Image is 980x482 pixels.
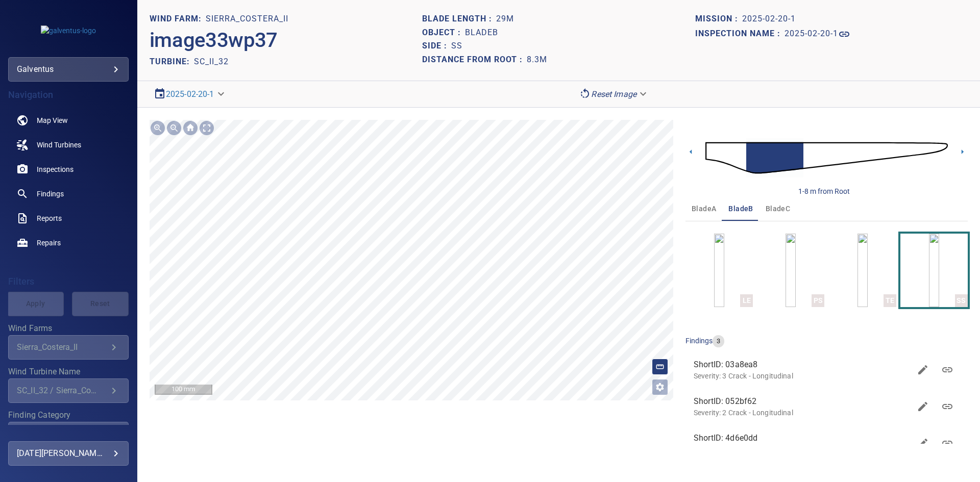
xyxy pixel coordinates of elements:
span: bladeA [692,202,716,215]
span: Inspections [37,164,73,174]
a: inspections noActive [8,157,129,182]
h1: 2025-02-20-1 [785,29,838,39]
div: Wind Turbine Name [8,378,129,403]
h1: Inspection name : [695,29,785,39]
span: 3 [713,337,724,346]
a: findings noActive [8,182,129,206]
h1: bladeB [465,28,498,38]
a: map noActive [8,108,129,133]
p: Severity: 3 Crack - Longitudinal [694,371,911,381]
span: Repairs [37,238,61,248]
div: galventus [8,57,129,82]
span: Wind Turbines [37,140,81,150]
h2: image33wp37 [150,28,278,53]
h1: Sierra_Costera_II [206,14,288,24]
h1: SS [451,41,462,51]
div: 1-8 m from Root [798,186,850,196]
em: Reset Image [591,89,636,99]
div: Zoom in [150,120,166,136]
a: 2025-02-20-1 [785,28,850,40]
div: Toggle full page [199,120,215,136]
span: ShortID: 4d6e0dd [694,432,911,444]
img: d [705,129,948,187]
div: [DATE][PERSON_NAME] [17,445,120,462]
button: SS [900,234,968,307]
img: galventus-logo [41,26,96,36]
h1: Mission : [695,14,742,24]
h1: Side : [422,41,451,51]
button: TE [828,234,896,307]
h4: Filters [8,276,129,287]
span: ShortID: 03a8ea8 [694,359,911,371]
h2: TURBINE: [150,57,194,66]
div: TE [884,294,896,307]
h1: 2025-02-20-1 [742,14,796,24]
span: bladeC [766,202,790,215]
button: LE [685,234,753,307]
span: Map View [37,115,68,125]
label: Wind Turbine Name [8,368,129,376]
span: findings [685,337,713,345]
span: Findings [37,189,64,199]
h4: Navigation [8,90,129,100]
a: repairs noActive [8,231,129,255]
h1: Blade length : [422,14,496,24]
h1: Distance from root : [422,55,527,65]
h1: WIND FARM: [150,14,206,24]
button: Open image filters and tagging options [652,379,668,395]
div: Finding Category [8,422,129,446]
a: TE [857,234,868,307]
a: 2025-02-20-1 [166,89,214,99]
span: Reports [37,213,62,223]
span: ShortID: 052bf62 [694,395,911,408]
span: bladeB [728,202,753,215]
button: PS [757,234,824,307]
h1: Object : [422,28,465,38]
div: galventus [17,61,120,78]
div: LE [740,294,753,307]
p: Severity: 2 Crack - Longitudinal [694,408,911,418]
div: Wind Farms [8,335,129,360]
a: LE [714,234,724,307]
h2: SC_II_32 [194,57,229,66]
div: PS [812,294,824,307]
div: Sierra_Costera_II [17,342,108,352]
label: Finding Category [8,411,129,419]
a: reports noActive [8,206,129,231]
div: SC_II_32 / Sierra_Costera_II [17,386,108,395]
label: Wind Farms [8,324,129,333]
a: PS [786,234,796,307]
div: Reset Image [575,85,653,103]
div: SS [955,294,968,307]
div: 2025-02-20-1 [150,85,231,103]
h1: 8.3m [527,55,547,65]
div: Zoom out [166,120,182,136]
h1: 29m [496,14,514,24]
a: windturbines noActive [8,133,129,157]
a: SS [929,234,939,307]
div: Go home [182,120,199,136]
